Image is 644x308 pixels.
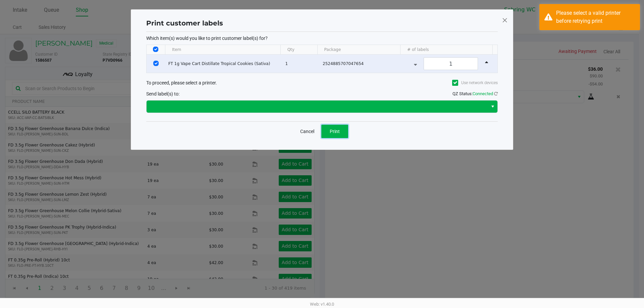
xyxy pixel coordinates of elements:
button: Print [321,125,348,138]
input: Select All Rows [153,47,158,52]
input: Select Row [153,61,159,66]
button: Cancel [296,125,319,138]
button: Select [488,101,497,113]
td: 2524885707047654 [320,55,404,73]
label: Use network devices [452,80,498,86]
span: Send label(s) to: [146,91,179,97]
span: QZ Status: [452,91,498,96]
span: Web: v1.40.0 [310,302,334,307]
span: Print [330,129,340,134]
td: 1 [282,55,320,73]
div: Please select a valid printer before retrying print [556,9,635,25]
span: To proceed, please select a printer. [146,80,217,85]
th: Package [317,45,400,55]
th: Item [165,45,280,55]
h1: Print customer labels [146,18,223,28]
td: FT 1g Vape Cart Distillate Tropical Cookies (Sativa) [165,55,282,73]
p: Which item(s) would you like to print customer label(s) for? [146,35,498,41]
th: Qty [280,45,317,55]
div: Data table [147,45,497,73]
span: Connected [473,91,493,96]
th: # of labels [400,45,492,55]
